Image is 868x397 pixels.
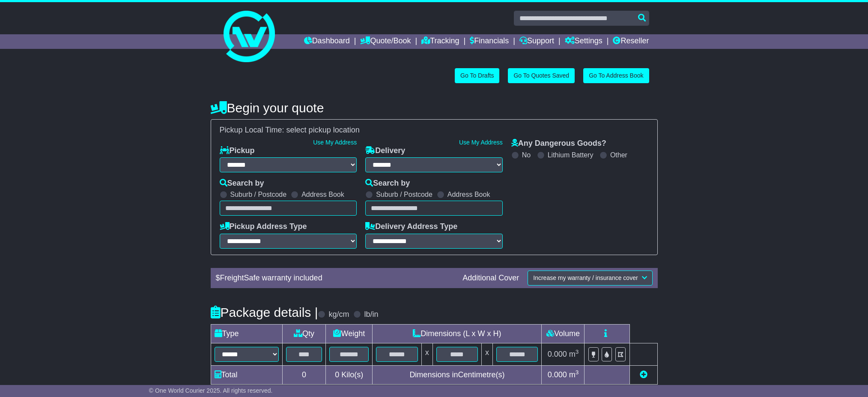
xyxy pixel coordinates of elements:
[522,151,531,159] label: No
[211,305,318,319] h4: Package details |
[149,387,273,394] span: © One World Courier 2025. All rights reserved.
[470,34,509,49] a: Financials
[458,274,523,283] div: Additional Cover
[528,271,652,286] button: Increase my warranty / insurance cover
[360,34,411,49] a: Quote/Book
[576,349,579,355] sup: 3
[455,68,499,83] a: Go To Drafts
[373,324,542,343] td: Dimensions (L x W x H)
[220,179,264,188] label: Search by
[508,68,575,83] a: Go To Quotes Saved
[211,324,282,343] td: Type
[548,350,567,358] span: 0.000
[215,126,653,135] div: Pickup Local Time:
[211,365,282,384] td: Total
[335,370,339,379] span: 0
[376,190,433,198] label: Suburb / Postcode
[421,343,433,365] td: x
[610,151,627,159] label: Other
[511,139,606,148] label: Any Dangerous Goods?
[548,370,567,379] span: 0.000
[301,190,344,198] label: Address Book
[365,146,405,156] label: Delivery
[304,34,350,49] a: Dashboard
[576,369,579,376] sup: 3
[373,365,542,384] td: Dimensions in Centimetre(s)
[542,324,585,343] td: Volume
[613,34,649,49] a: Reseller
[533,274,638,281] span: Increase my warranty / insurance cover
[459,139,503,146] a: Use My Address
[286,126,360,134] span: select pickup location
[364,310,378,319] label: lb/in
[282,324,326,343] td: Qty
[282,365,326,384] td: 0
[365,179,410,188] label: Search by
[326,365,373,384] td: Kilo(s)
[548,151,594,159] label: Lithium Battery
[519,34,554,49] a: Support
[421,34,459,49] a: Tracking
[211,101,658,115] h4: Begin your quote
[220,222,307,232] label: Pickup Address Type
[328,310,349,319] label: kg/cm
[365,222,457,232] label: Delivery Address Type
[313,139,357,146] a: Use My Address
[230,190,287,198] label: Suburb / Postcode
[583,68,649,83] a: Go To Address Book
[220,146,255,156] label: Pickup
[569,370,579,379] span: m
[482,343,493,365] td: x
[640,370,647,379] a: Add new item
[447,190,490,198] label: Address Book
[569,350,579,358] span: m
[212,274,459,283] div: $ FreightSafe warranty included
[565,34,603,49] a: Settings
[326,324,373,343] td: Weight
